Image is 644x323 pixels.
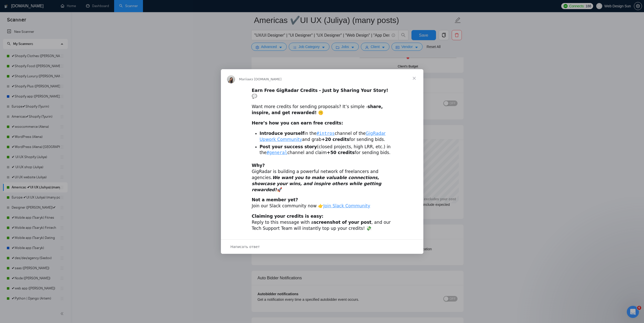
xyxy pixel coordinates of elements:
span: Написать ответ [231,243,260,250]
div: Открыть разговор и ответить [221,239,423,254]
b: Why? [252,163,265,168]
a: GigRadar Upwork Community [260,131,386,142]
i: We want you to make valuable connections, showcase your wins, and inspire others while getting re... [252,175,381,192]
b: screenshot of your post [314,220,371,225]
li: in the channel of the and grab for sending bids. [260,131,392,143]
div: Join our Slack community now 👉 [252,197,392,209]
b: Claiming your credits is easy: [252,214,324,219]
div: Reply to this message with a , and our Tech Support Team will instantly top up your credits! 💸 [252,213,392,231]
a: #intros [317,131,335,136]
b: Earn Free GigRadar Credits - Just by Sharing Your Story! [252,88,388,93]
span: Закрыть [405,69,423,87]
b: +20 credits [321,137,349,142]
div: GigRadar is building a powerful network of freelancers and agencies. 🚀 [252,163,392,193]
b: Introduce yourself [260,131,304,136]
span: Mariia [239,77,249,81]
a: #general [267,150,287,155]
b: Not a member yet? [252,197,298,202]
a: Join Slack Community [323,203,370,208]
b: Here’s how you can earn free credits: [252,120,343,126]
b: Post your success story [260,144,317,149]
div: Want more credits for sending proposals? It’s simple - [252,104,392,116]
span: из [DOMAIN_NAME] [249,77,281,81]
li: (closed projects, high LRR, etc.) in the channel and claim for sending bids. [260,144,392,156]
img: Profile image for Mariia [227,75,235,83]
b: +50 credits [327,150,355,155]
div: 💬 [252,88,392,100]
